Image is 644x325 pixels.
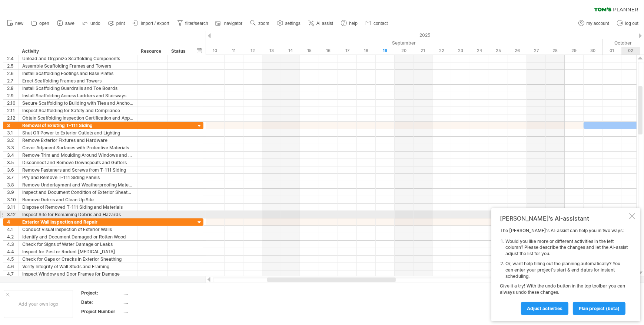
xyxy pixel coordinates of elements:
[81,290,122,296] div: Project:
[22,85,133,92] div: Install Scaffolding Guardrails and Toe Boards
[621,47,640,55] div: Thursday, 2 October 2025
[508,47,527,55] div: Friday, 26 September 2025
[7,70,18,77] div: 2.6
[579,306,620,311] span: plan project (beta)
[505,238,628,257] li: Would you like more or different activities in the left column? Please describe the changes and l...
[7,77,18,84] div: 2.7
[171,48,187,55] div: Status
[306,19,335,28] a: AI assist
[7,233,18,240] div: 4.2
[55,19,77,28] a: save
[7,270,18,277] div: 4.7
[7,196,18,203] div: 3.10
[357,47,376,55] div: Thursday, 18 September 2025
[141,48,163,55] div: Resource
[7,92,18,99] div: 2.9
[22,233,133,240] div: Identify and Document Damaged or Rotten Wood
[615,19,641,28] a: log out
[7,55,18,62] div: 2.4
[602,47,621,55] div: Wednesday, 1 October 2025
[319,47,338,55] div: Tuesday, 16 September 2025
[22,70,133,77] div: Install Scaffolding Footings and Base Plates
[7,85,18,92] div: 2.8
[7,226,18,233] div: 4.1
[527,47,546,55] div: Saturday, 27 September 2025
[123,308,186,315] div: ....
[22,211,133,218] div: Inspect Site for Remaining Debris and Hazards
[185,21,208,26] span: filter/search
[7,218,18,225] div: 4
[7,144,18,151] div: 3.3
[414,47,432,55] div: Sunday, 21 September 2025
[7,137,18,144] div: 3.2
[262,47,281,55] div: Saturday, 13 September 2025
[22,107,133,114] div: Inspect Scaffolding for Safety and Compliance
[258,21,269,26] span: zoom
[15,21,23,26] span: new
[316,21,333,26] span: AI assist
[7,211,18,218] div: 3.12
[7,107,18,114] div: 2.11
[573,302,625,315] a: plan project (beta)
[7,166,18,173] div: 3.6
[521,302,568,315] a: Adjust activities
[29,19,52,28] a: open
[7,256,18,263] div: 4.5
[470,47,489,55] div: Wednesday, 24 September 2025
[349,21,358,26] span: help
[5,19,26,28] a: new
[22,166,133,173] div: Remove Fasteners and Screws from T-111 Siding
[248,19,271,28] a: zoom
[22,114,133,121] div: Obtain Scaffolding Inspection Certification and Approval
[527,306,562,311] span: Adjust activities
[116,21,125,26] span: print
[451,47,470,55] div: Tuesday, 23 September 2025
[338,47,357,55] div: Wednesday, 17 September 2025
[225,47,243,55] div: Thursday, 11 September 2025
[22,152,133,159] div: Remove Trim and Moulding Around Windows and Doors
[587,21,609,26] span: my account
[22,129,133,136] div: Shut Off Power to Exterior Outlets and Lighting
[22,256,133,263] div: Check for Gaps or Cracks in Exterior Sheathing
[275,19,303,28] a: settings
[300,47,319,55] div: Monday, 15 September 2025
[22,92,133,99] div: Install Scaffolding Access Ladders and Stairways
[22,48,133,55] div: Activity
[22,226,133,233] div: Conduct Visual Inspection of Exterior Walls
[22,62,133,69] div: Assemble Scaffolding Frames and Towers
[22,181,133,188] div: Remove Underlayment and Weatherproofing Materials
[123,290,186,296] div: ....
[80,19,103,28] a: undo
[65,21,74,26] span: save
[577,19,611,28] a: my account
[214,19,245,28] a: navigator
[7,181,18,188] div: 3.8
[141,21,169,26] span: import / export
[81,308,122,315] div: Project Number
[175,19,210,28] a: filter/search
[584,47,602,55] div: Tuesday, 30 September 2025
[7,248,18,255] div: 4.4
[432,47,451,55] div: Monday, 22 September 2025
[131,19,172,28] a: import / export
[22,196,133,203] div: Remove Debris and Clean Up Site
[4,290,73,318] div: Add your own logo
[505,261,628,279] li: Or, want help filling out the planning automatically? You can enter your project's start & end da...
[7,129,18,136] div: 3.1
[22,55,133,62] div: Unload and Organize Scaffolding Components
[339,19,360,28] a: help
[7,152,18,159] div: 3.4
[123,299,186,305] div: ....
[22,100,133,107] div: Secure Scaffolding to Building with Ties and Anchors
[489,47,508,55] div: Thursday, 25 September 2025
[106,19,127,28] a: print
[546,47,565,55] div: Sunday, 28 September 2025
[22,270,133,277] div: Inspect Window and Door Frames for Damage
[285,21,301,26] span: settings
[36,39,602,47] div: September 2025
[7,204,18,211] div: 3.11
[7,114,18,121] div: 2.12
[206,47,225,55] div: Wednesday, 10 September 2025
[22,137,133,144] div: Remove Exterior Fixtures and Hardware
[224,21,242,26] span: navigator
